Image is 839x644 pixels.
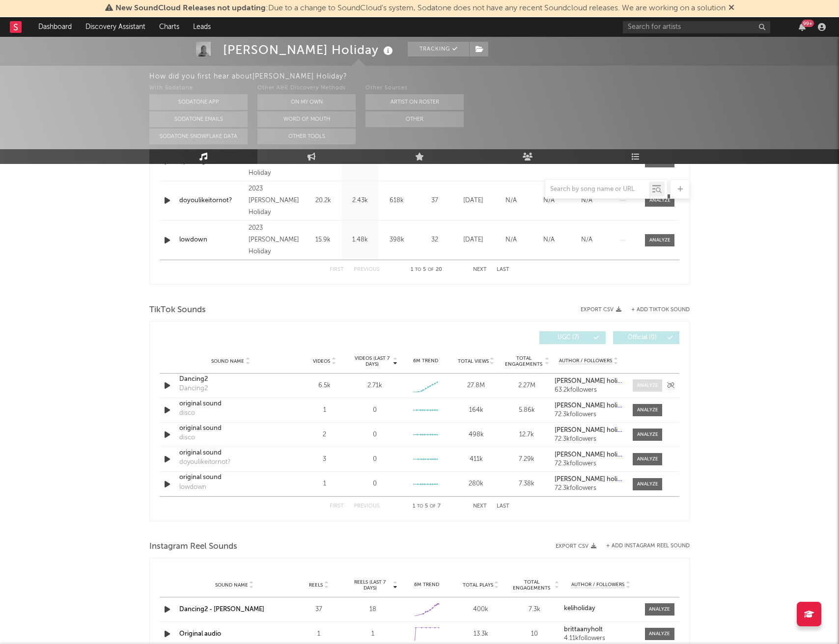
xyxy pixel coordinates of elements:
span: Official ( 0 ) [619,335,665,341]
a: Dancing2 - [PERSON_NAME] [179,606,264,613]
div: doyoulikeitornot? [179,457,230,467]
div: 2023 [PERSON_NAME] Holiday [249,183,302,218]
span: Sound Name [215,582,248,588]
div: disco [179,408,195,418]
span: Sound Name [211,358,244,364]
span: Videos (last 7 days) [352,355,392,367]
span: : Due to a change to SoundCloud's system, Sodatone does not have any recent Soundcloud releases. ... [115,4,726,12]
span: Instagram Reel Sounds [149,541,237,553]
div: 2 [302,430,347,440]
div: 1 [302,479,347,489]
div: [DATE] [457,235,490,245]
div: disco [179,433,195,443]
span: to [415,268,421,272]
span: Videos [313,358,330,364]
div: 411k [453,455,499,464]
button: 99+ [799,23,806,31]
div: 63.2k followers [555,387,623,394]
a: original sound [179,473,282,483]
button: Next [473,267,487,272]
div: 2.43k [344,196,376,206]
div: 2.27M [504,381,550,391]
strong: [PERSON_NAME] holiday [555,452,628,458]
a: [PERSON_NAME] holiday [555,427,623,434]
div: 498k [453,430,499,440]
div: + Add Instagram Reel Sound [596,543,690,549]
div: 27.8M [453,381,499,391]
a: Original audio [179,631,221,637]
span: TikTok Sounds [149,304,206,316]
div: 618k [381,196,413,206]
strong: [PERSON_NAME] holiday [555,427,628,433]
div: 2023 [PERSON_NAME] Holiday [249,222,302,258]
button: Other [365,111,464,127]
div: N/A [495,196,528,206]
a: original sound [179,424,282,433]
div: Other Sources [365,82,464,94]
div: 0 [373,430,377,440]
span: Total Engagements [510,579,554,591]
button: Export CSV [556,543,596,549]
strong: [PERSON_NAME] holiday [555,476,628,483]
div: N/A [495,235,528,245]
div: 7.3k [510,605,559,615]
span: to [417,504,423,509]
button: Official(0) [613,331,679,344]
div: 32 [418,235,452,245]
a: Dashboard [31,17,79,37]
a: [PERSON_NAME] holiday [555,452,623,458]
div: 6M Trend [402,581,451,589]
div: 1 [348,629,397,639]
button: Artist on Roster [365,94,464,110]
button: + Add Instagram Reel Sound [606,543,690,549]
span: of [428,268,434,272]
div: 1 5 7 [399,501,453,512]
button: Last [497,504,509,509]
a: doyoulikeitornot? [179,196,244,206]
strong: keliholiday [564,605,595,612]
div: N/A [570,196,603,206]
span: New SoundCloud Releases not updating [115,4,266,12]
div: 1 5 20 [399,264,453,276]
a: original sound [179,399,282,409]
div: 0 [373,479,377,489]
div: Dancing2 [179,384,208,394]
button: First [330,267,344,272]
button: Sodatone Snowflake Data [149,129,248,144]
div: 99 + [802,20,814,27]
a: Dancing2 [179,375,282,384]
div: 4.11k followers [564,635,638,642]
input: Search by song name or URL [545,186,649,193]
strong: brittaanyholt [564,626,603,633]
a: brittaanyholt [564,626,638,633]
div: 6.5k [302,381,347,391]
span: Author / Followers [571,582,624,588]
div: 400k [456,605,505,615]
div: 398k [381,235,413,245]
div: 1.48k [344,235,376,245]
div: 72.3k followers [555,460,623,467]
div: 2.71k [367,381,382,391]
div: 1 [294,629,343,639]
span: Total Engagements [504,355,544,367]
button: Tracking [408,42,469,56]
a: [PERSON_NAME] holiday [555,402,623,409]
span: Total Views [458,358,489,364]
button: Other Tools [257,129,356,144]
span: Author / Followers [559,358,612,364]
div: 13.3k [456,629,505,639]
div: 0 [373,405,377,415]
div: 5.86k [504,405,550,415]
div: N/A [570,235,603,245]
div: [DATE] [457,196,490,206]
a: original sound [179,448,282,458]
div: 37 [294,605,343,615]
span: Dismiss [728,4,734,12]
div: 18 [348,605,397,615]
div: lowdown [179,483,206,492]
